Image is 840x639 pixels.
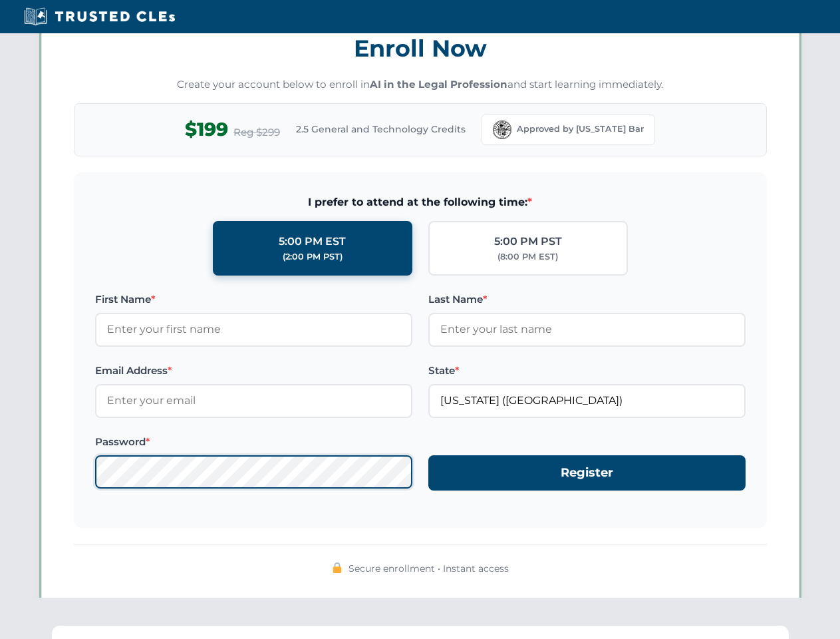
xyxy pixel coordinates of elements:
[517,122,644,136] span: Approved by [US_STATE] Bar
[428,313,746,346] input: Enter your last name
[95,384,412,417] input: Enter your email
[95,363,412,379] label: Email Address
[74,77,767,93] p: Create your account below to enroll in and start learning immediately.
[74,27,767,69] h3: Enroll Now
[20,7,179,27] img: Trusted CLEs
[283,250,343,264] div: (2:00 PM PST)
[296,122,466,136] span: 2.5 General and Technology Credits
[494,233,562,250] div: 5:00 PM PST
[95,292,412,308] label: First Name
[428,292,746,308] label: Last Name
[370,78,507,91] strong: AI in the Legal Profession
[233,124,280,140] span: Reg $299
[493,120,511,139] img: Florida Bar
[332,562,343,573] img: 🔒
[95,313,412,346] input: Enter your first name
[185,114,228,144] span: $199
[95,434,412,450] label: Password
[95,194,746,211] span: I prefer to attend at the following time:
[349,561,509,576] span: Secure enrollment • Instant access
[497,250,558,264] div: (8:00 PM EST)
[428,455,746,491] button: Register
[428,363,746,379] label: State
[279,233,346,250] div: 5:00 PM EST
[428,384,746,417] input: Florida (FL)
